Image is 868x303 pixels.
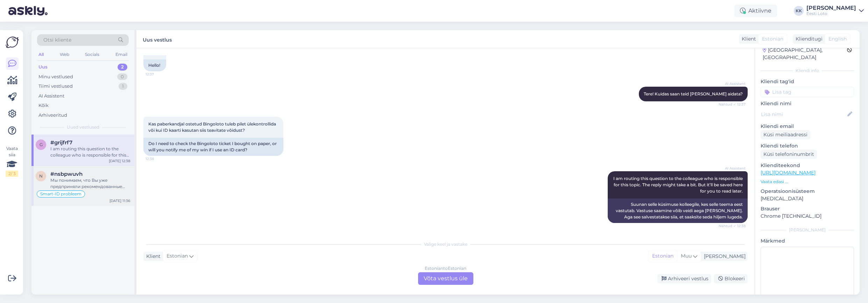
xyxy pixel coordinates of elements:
[761,78,854,85] p: Kliendi tag'id
[117,73,127,80] div: 0
[38,73,73,80] div: Minu vestlused
[794,6,804,16] div: KK
[719,166,746,171] span: AI Assistent
[806,11,856,16] div: Eesti Loto
[761,67,854,74] div: Kliendi info
[719,81,746,86] span: AI Assistent
[761,110,846,118] input: Lisa nimi
[761,179,854,185] p: Vaata edasi ...
[58,50,71,59] div: Web
[40,192,82,196] span: Smart-ID probleem
[38,93,64,100] div: AI Assistent
[40,142,43,147] span: g
[43,36,71,44] span: Otsi kliente
[425,265,466,272] div: Estonian to Estonian
[50,177,130,190] div: Мы понимаем, что Вы уже предприняли рекомендованные шаги, и проблема сохраняется даже на новом ус...
[114,50,129,59] div: Email
[761,130,810,139] div: Küsi meiliaadressi
[167,252,188,260] span: Estonian
[761,162,854,169] p: Klienditeekond
[148,121,277,133] span: Kas paberkandjal ostetud Bingoloto tuleb pilet ülekontrollida või kui ID kaarti kasutan siis teav...
[67,124,99,130] span: Uued vestlused
[806,5,864,16] a: [PERSON_NAME]Eesti Loto
[146,72,172,77] span: 12:37
[38,83,73,90] div: Tiimi vestlused
[50,171,83,177] span: #nsbpwuvh
[649,251,677,261] div: Estonian
[681,253,692,259] span: Muu
[761,212,854,220] p: Chrome [TECHNICAL_ID]
[143,59,166,71] div: Hello!
[739,35,756,43] div: Klient
[143,241,748,247] div: Valige keel ja vastake
[719,223,746,229] span: Nähtud ✓ 12:38
[793,35,823,43] div: Klienditugi
[38,64,48,71] div: Uus
[6,171,18,177] div: 2 / 3
[761,227,854,233] div: [PERSON_NAME]
[608,199,748,223] div: Suunan selle küsimuse kolleegile, kes selle teema eest vastutab. Vastuse saamine võib veidi aega ...
[761,150,817,159] div: Küsi telefoninumbrit
[84,50,101,59] div: Socials
[38,102,49,109] div: Kõik
[762,35,783,43] span: Estonian
[39,173,43,179] span: n
[828,35,847,43] span: English
[657,274,711,283] div: Arhiveeri vestlus
[806,5,856,11] div: [PERSON_NAME]
[50,139,72,146] span: #grijfrf7
[110,198,130,203] div: [DATE] 11:36
[763,46,847,61] div: [GEOGRAPHIC_DATA], [GEOGRAPHIC_DATA]
[50,146,130,158] div: I am routing this question to the colleague who is responsible for this topic. The reply might ta...
[119,83,127,90] div: 1
[143,253,161,260] div: Klient
[719,102,746,107] span: Nähtud ✓ 12:37
[143,138,283,156] div: Do I need to check the Bingoloto ticket I bought on paper, or will you notify me of my win if I u...
[761,205,854,212] p: Brauser
[761,169,816,176] a: [URL][DOMAIN_NAME]
[701,253,746,260] div: [PERSON_NAME]
[613,176,744,194] span: I am routing this question to the colleague who is responsible for this topic. The reply might ta...
[6,145,18,177] div: Vaata siia
[761,195,854,202] p: [MEDICAL_DATA]
[37,50,45,59] div: All
[118,64,127,71] div: 2
[761,123,854,130] p: Kliendi email
[143,34,172,44] label: Uus vestlus
[761,100,854,107] p: Kliendi nimi
[761,188,854,195] p: Operatsioonisüsteem
[644,91,743,96] span: Tere! Kuidas saan teid [PERSON_NAME] aidata?
[761,142,854,150] p: Kliendi telefon
[734,5,777,17] div: Aktiivne
[146,156,172,161] span: 12:38
[38,112,67,119] div: Arhiveeritud
[6,36,19,49] img: Askly Logo
[109,158,130,164] div: [DATE] 12:38
[761,237,854,245] p: Märkmed
[418,272,473,285] div: Võta vestlus üle
[761,87,854,97] input: Lisa tag
[714,274,748,283] div: Blokeeri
